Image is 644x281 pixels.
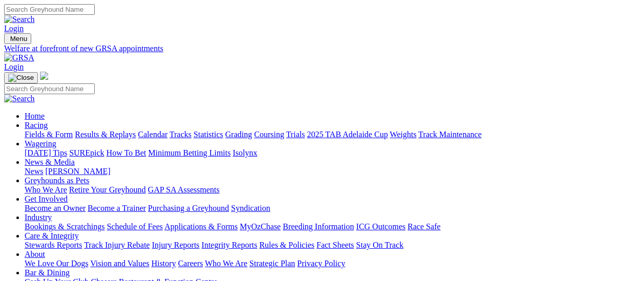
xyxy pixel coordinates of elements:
a: Racing [25,121,48,129]
a: News [25,167,43,176]
a: Trials [286,130,305,139]
button: Toggle navigation [4,72,38,83]
img: GRSA [4,53,34,62]
div: Greyhounds as Pets [25,185,640,194]
a: Stewards Reports [25,241,82,249]
input: Search [4,4,95,15]
a: Rules & Policies [259,241,315,249]
a: Applications & Forms [164,222,238,231]
a: MyOzChase [240,222,281,231]
a: ICG Outcomes [356,222,405,231]
a: Login [4,62,24,71]
a: Care & Integrity [25,231,79,240]
a: GAP SA Assessments [148,185,220,194]
a: Calendar [138,130,168,139]
a: Bar & Dining [25,268,70,277]
img: Search [4,15,35,24]
a: About [25,250,45,258]
a: Minimum Betting Limits [148,148,231,157]
a: Isolynx [233,148,257,157]
a: Track Injury Rebate [84,241,150,249]
a: 2025 TAB Adelaide Cup [307,130,388,139]
a: Become an Owner [25,204,86,212]
div: News & Media [25,167,640,176]
a: Welfare at forefront of new GRSA appointments [4,44,640,53]
img: Search [4,94,35,103]
button: Toggle navigation [4,33,31,44]
a: Results & Replays [75,130,136,139]
a: Tracks [170,130,192,139]
div: Wagering [25,148,640,158]
a: How To Bet [107,148,147,157]
a: Syndication [231,204,270,212]
div: Racing [25,130,640,139]
a: Schedule of Fees [107,222,162,231]
a: Fields & Form [25,130,73,139]
a: History [151,259,176,268]
img: logo-grsa-white.png [40,72,48,80]
a: Who We Are [25,185,67,194]
a: Injury Reports [152,241,199,249]
a: Careers [178,259,203,268]
a: Retire Your Greyhound [69,185,146,194]
a: [DATE] Tips [25,148,67,157]
a: Become a Trainer [88,204,146,212]
a: [PERSON_NAME] [45,167,110,176]
a: Weights [390,130,417,139]
a: Bookings & Scratchings [25,222,105,231]
a: News & Media [25,158,75,166]
a: Industry [25,213,52,222]
a: Login [4,24,24,33]
a: Track Maintenance [419,130,482,139]
div: About [25,259,640,268]
a: Race Safe [407,222,440,231]
a: Wagering [25,139,56,148]
a: Fact Sheets [317,241,354,249]
a: Integrity Reports [201,241,257,249]
a: Privacy Policy [297,259,345,268]
a: We Love Our Dogs [25,259,88,268]
a: Home [25,112,45,120]
a: Coursing [254,130,284,139]
a: SUREpick [69,148,104,157]
img: Close [8,74,34,82]
a: Vision and Values [90,259,149,268]
div: Get Involved [25,204,640,213]
a: Statistics [194,130,223,139]
a: Grading [225,130,252,139]
a: Who We Are [205,259,247,268]
a: Breeding Information [283,222,354,231]
span: Menu [10,35,27,42]
a: Stay On Track [356,241,403,249]
input: Search [4,83,95,94]
div: Industry [25,222,640,231]
a: Strategic Plan [250,259,295,268]
a: Get Involved [25,194,68,203]
a: Greyhounds as Pets [25,176,89,185]
div: Care & Integrity [25,241,640,250]
a: Purchasing a Greyhound [148,204,229,212]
